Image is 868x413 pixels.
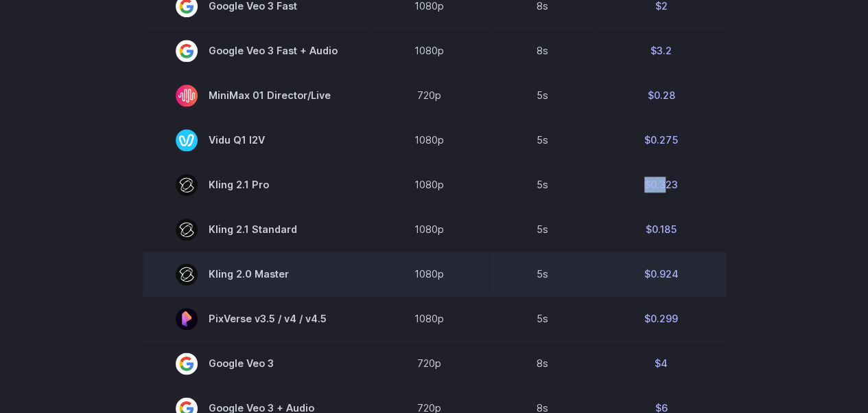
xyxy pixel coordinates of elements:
span: Kling 2.1 Standard [176,219,338,241]
td: 5s [489,162,597,207]
td: $0.28 [597,73,726,118]
td: 8s [489,28,597,73]
span: Vidu Q1 I2V [176,129,338,151]
td: $3.2 [597,28,726,73]
td: $0.275 [597,118,726,162]
td: 1080p [371,28,489,73]
td: 1080p [371,118,489,162]
td: 1080p [371,252,489,296]
td: 5s [489,296,597,341]
td: 5s [489,118,597,162]
td: 720p [371,73,489,118]
td: $0.299 [597,296,726,341]
td: 5s [489,207,597,252]
td: $0.185 [597,207,726,252]
td: 1080p [371,162,489,207]
span: MiniMax 01 Director/Live [176,85,338,107]
td: $0.924 [597,252,726,296]
td: $4 [597,341,726,386]
span: Kling 2.0 Master [176,263,338,285]
td: 5s [489,252,597,296]
span: Google Veo 3 [176,353,338,375]
span: PixVerse v3.5 / v4 / v4.5 [176,308,338,330]
td: 1080p [371,296,489,341]
td: $0.323 [597,162,726,207]
span: Google Veo 3 Fast + Audio [176,40,338,62]
td: 1080p [371,207,489,252]
span: Kling 2.1 Pro [176,174,338,196]
td: 720p [371,341,489,386]
td: 8s [489,341,597,386]
td: 5s [489,73,597,118]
